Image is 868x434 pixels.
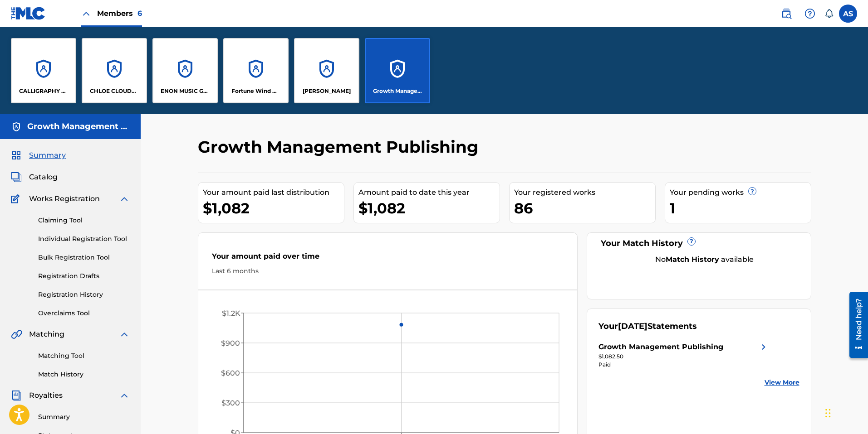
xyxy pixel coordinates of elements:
[670,198,811,218] div: 1
[38,412,130,422] a: Summary
[824,9,834,18] div: Notifications
[11,172,22,183] img: Catalog
[514,187,655,198] div: Your registered works
[294,38,359,103] a: Accounts[PERSON_NAME]
[358,187,500,198] div: Amount paid to date this year
[38,370,130,379] a: Match History
[221,309,240,318] tspan: $1.2K
[221,369,240,377] tspan: $600
[358,198,500,218] div: $1,082
[804,8,815,19] img: help
[203,187,344,198] div: Your amount paid last distribution
[38,309,130,318] a: Overclaims Tool
[825,400,831,427] div: Drag
[212,251,564,266] div: Your amount paid over time
[221,339,240,347] tspan: $900
[81,8,92,19] img: Close
[598,361,769,369] div: Paid
[11,193,23,204] img: Works Registration
[119,193,130,204] img: expand
[688,238,695,245] span: ?
[212,266,564,276] div: Last 6 months
[19,87,69,95] p: CALLIGRAPHY REBELS PUBLISHING
[598,352,769,361] div: $1,082.50
[221,399,240,407] tspan: $300
[29,150,66,161] span: Summary
[38,271,130,281] a: Registration Drafts
[843,289,868,362] iframe: Resource Center
[29,193,100,204] span: Works Registration
[618,321,647,331] span: [DATE]
[161,87,210,95] p: ENON MUSIC GROUP
[610,254,799,265] div: No available
[373,87,422,95] p: Growth Management Publishing
[823,391,868,434] iframe: Chat Widget
[137,9,142,18] span: 6
[29,390,63,401] span: Royalties
[801,5,819,23] div: Help
[758,342,769,352] img: right chevron icon
[203,198,344,218] div: $1,082
[781,8,792,19] img: search
[29,172,58,183] span: Catalog
[598,320,697,333] div: Your Statements
[38,351,130,361] a: Matching Tool
[27,121,130,132] h5: Growth Management Publishing
[198,137,483,157] h2: Growth Management Publishing
[97,8,142,19] span: Members
[666,255,719,264] strong: Match History
[11,150,22,161] img: Summary
[765,378,799,387] a: View More
[119,329,130,340] img: expand
[90,87,139,95] p: CHLOE CLOUDS SONGS PUBLISHING
[152,38,218,103] a: AccountsENON MUSIC GROUP
[231,87,281,95] p: Fortune Wind Music Publishing, LLC
[119,390,130,401] img: expand
[11,329,22,340] img: Matching
[38,216,130,225] a: Claiming Tool
[11,7,46,20] img: MLC Logo
[38,290,130,299] a: Registration History
[11,150,66,161] a: SummarySummary
[11,38,76,103] a: AccountsCALLIGRAPHY REBELS PUBLISHING
[38,234,130,244] a: Individual Registration Tool
[38,253,130,262] a: Bulk Registration Tool
[365,38,430,103] a: AccountsGrowth Management Publishing
[11,172,58,183] a: CatalogCatalog
[598,342,723,352] div: Growth Management Publishing
[82,38,147,103] a: AccountsCHLOE CLOUDS SONGS PUBLISHING
[303,87,351,95] p: Garland E Waller
[11,121,22,132] img: Accounts
[598,342,769,369] a: Growth Management Publishingright chevron icon$1,082.50Paid
[839,5,857,23] div: User Menu
[749,188,756,195] span: ?
[598,237,799,250] div: Your Match History
[223,38,289,103] a: AccountsFortune Wind Music Publishing, LLC
[29,329,64,340] span: Matching
[11,390,22,401] img: Royalties
[670,187,811,198] div: Your pending works
[514,198,655,218] div: 86
[777,5,795,23] a: Public Search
